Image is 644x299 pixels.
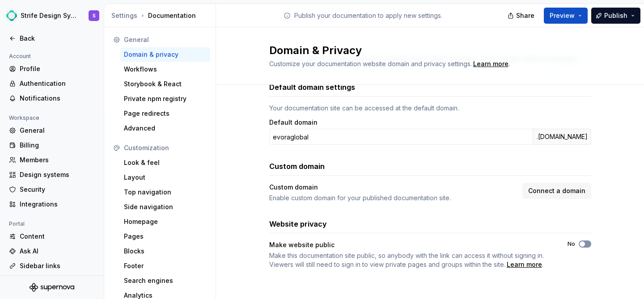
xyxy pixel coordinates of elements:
[124,276,207,285] div: Search engines
[269,43,580,58] h2: Domain & Privacy
[5,123,98,138] a: General
[124,143,207,152] div: Customization
[5,229,98,244] a: Content
[120,200,210,214] a: Side navigation
[124,188,207,197] div: Top navigation
[20,200,95,209] div: Integrations
[124,232,207,241] div: Pages
[120,62,210,76] a: Workflows
[20,261,95,270] div: Sidebar links
[20,185,95,194] div: Security
[472,61,510,67] span: .
[269,82,355,93] h3: Default domain settings
[124,173,207,182] div: Layout
[5,138,98,152] a: Billing
[269,219,327,229] h3: Website privacy
[124,50,207,59] div: Domain & privacy
[124,202,207,211] div: Side navigation
[269,161,325,172] h3: Custom domain
[5,219,28,229] div: Portal
[120,244,210,258] a: Blocks
[269,252,544,268] span: Make this documentation site public, so anybody with the link can access it without signing in. V...
[5,259,98,273] a: Sidebar links
[124,109,207,118] div: Page redirects
[20,34,95,43] div: Back
[5,91,98,105] a: Notifications
[120,229,210,244] a: Pages
[5,182,98,197] a: Security
[120,170,210,185] a: Layout
[522,183,591,199] button: Connect a domain
[591,8,640,24] button: Publish
[5,197,98,211] a: Integrations
[120,77,210,91] a: Storybook & React
[20,126,95,135] div: General
[544,8,588,24] button: Preview
[20,141,95,150] div: Billing
[93,12,96,19] div: S
[5,244,98,258] a: Ask AI
[120,215,210,229] a: Homepage
[604,11,627,20] span: Publish
[5,168,98,182] a: Design systems
[124,247,207,256] div: Blocks
[5,76,98,91] a: Authentication
[21,11,78,20] div: Strife Design System
[20,156,95,164] div: Members
[120,259,210,273] a: Footer
[20,232,95,241] div: Content
[550,11,575,20] span: Preview
[533,129,591,145] div: .[DOMAIN_NAME]
[20,94,95,103] div: Notifications
[20,64,95,73] div: Profile
[269,194,517,202] div: Enable custom domain for your published documentation site.
[124,35,207,44] div: General
[20,247,95,256] div: Ask AI
[516,11,534,20] span: Share
[5,113,43,123] div: Workspace
[294,11,442,20] p: Publish your documentation to apply new settings.
[269,60,472,67] span: Customize your documentation website domain and privacy settings.
[111,11,212,20] div: Documentation
[120,92,210,106] a: Private npm registry
[124,158,207,167] div: Look & feel
[20,170,95,179] div: Design systems
[473,59,508,68] a: Learn more
[120,121,210,135] a: Advanced
[124,261,207,270] div: Footer
[507,260,542,269] a: Learn more
[269,240,335,249] div: Make website public
[5,153,98,167] a: Members
[6,10,17,21] img: 21b91b01-957f-4e61-960f-db90ae25bf09.png
[5,62,98,76] a: Profile
[269,183,318,192] div: Custom domain
[124,217,207,226] div: Homepage
[5,51,34,62] div: Account
[120,156,210,170] a: Look & feel
[124,80,207,88] div: Storybook & React
[120,185,210,199] a: Top navigation
[568,240,575,248] label: No
[120,47,210,62] a: Domain & privacy
[124,65,207,74] div: Workflows
[269,118,318,127] label: Default domain
[20,79,95,88] div: Authentication
[269,104,591,113] div: Your documentation site can be accessed at the default domain.
[120,274,210,288] a: Search engines
[124,94,207,103] div: Private npm registry
[5,31,98,46] a: Back
[30,283,74,292] svg: Supernova Logo
[120,106,210,121] a: Page redirects
[2,6,102,25] button: Strife Design SystemS
[124,124,207,133] div: Advanced
[111,11,137,20] button: Settings
[503,8,540,24] button: Share
[269,251,551,269] span: .
[528,186,585,195] span: Connect a domain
